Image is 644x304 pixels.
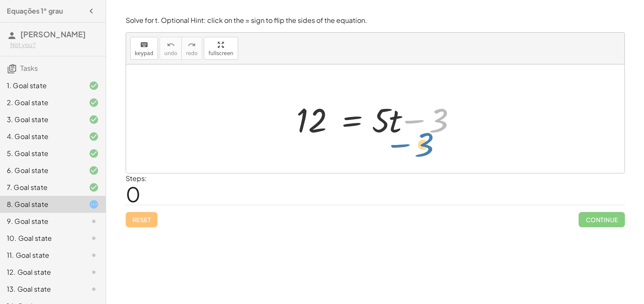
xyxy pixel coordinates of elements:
i: Task finished and correct. [89,81,99,91]
span: undo [164,50,177,56]
div: 8. Goal state [7,199,75,209]
div: 7. Goal state [7,182,75,192]
p: Solve for t. Optional Hint: click on the = sign to flip the sides of the equation. [126,16,625,25]
div: 6. Goal state [7,165,75,176]
span: redo [186,50,197,56]
div: 11. Goal state [7,250,75,260]
i: Task not started. [89,233,99,243]
span: 0 [126,181,141,207]
i: Task not started. [89,267,99,277]
div: 12. Goal state [7,267,75,277]
i: Task finished and correct. [89,131,99,142]
i: Task started. [89,199,99,209]
button: fullscreen [204,37,238,60]
i: Task not started. [89,250,99,260]
div: 9. Goal state [7,216,75,226]
i: redo [188,40,196,50]
button: keyboardkeypad [130,37,158,60]
button: undoundo [160,37,182,60]
div: 5. Goal state [7,148,75,159]
i: Task not started. [89,216,99,226]
label: Steps: [126,174,147,183]
i: Task finished and correct. [89,182,99,192]
i: Task finished and correct. [89,98,99,108]
span: keypad [135,50,154,56]
span: fullscreen [208,50,233,56]
div: 10. Goal state [7,233,75,243]
button: redoredo [181,37,202,60]
i: Task finished and correct. [89,114,99,125]
div: 2. Goal state [7,98,75,108]
i: undo [167,40,175,50]
div: 4. Goal state [7,131,75,142]
span: Tasks [20,64,38,73]
i: Task finished and correct. [89,148,99,159]
i: Task finished and correct. [89,165,99,176]
i: Task not started. [89,284,99,294]
i: keyboard [140,40,148,50]
div: 3. Goal state [7,114,75,125]
div: 1. Goal state [7,81,75,91]
span: [PERSON_NAME] [20,29,86,39]
h4: Equações 1° grau [7,6,63,16]
div: 13. Goal state [7,284,75,294]
div: Not you? [10,41,99,49]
